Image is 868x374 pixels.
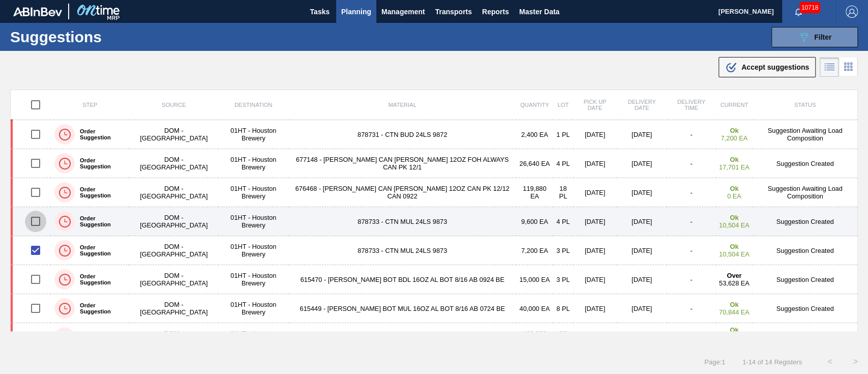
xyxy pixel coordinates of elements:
[617,236,667,265] td: [DATE]
[573,178,617,207] td: [DATE]
[573,207,617,236] td: [DATE]
[289,207,516,236] td: 878733 - CTN MUL 24LS 9873
[617,207,667,236] td: [DATE]
[130,294,218,323] td: DOM - [GEOGRAPHIC_DATA]
[799,2,820,13] span: 10718
[719,57,816,77] button: Accept suggestions
[820,57,839,77] div: List Vision
[730,127,738,134] strong: Ok
[753,120,857,149] td: Suggestion Awaiting Load Composition
[341,6,371,18] span: Planning
[553,207,573,236] td: 4 PL
[573,265,617,294] td: [DATE]
[218,149,288,178] td: 01HT - Houston Brewery
[753,236,857,265] td: Suggestion Created
[704,358,725,366] span: Page : 1
[289,323,516,352] td: 615502 - [PERSON_NAME] BOT MUL 16OZ AL BOT 12/16 AB 1124 B
[11,149,858,178] a: Order SuggestionDOM - [GEOGRAPHIC_DATA]01HT - Houston Brewery677148 - [PERSON_NAME] CAN [PERSON_N...
[730,326,738,334] strong: Ok
[782,5,815,19] button: Notifications
[388,102,416,108] span: Material
[667,294,715,323] td: -
[627,99,655,111] span: Delivery Date
[677,99,705,111] span: Delivery Time
[553,294,573,323] td: 8 PL
[667,236,715,265] td: -
[573,120,617,149] td: [DATE]
[130,178,218,207] td: DOM - [GEOGRAPHIC_DATA]
[11,120,858,149] a: Order SuggestionDOM - [GEOGRAPHIC_DATA]01HT - Houston Brewery878731 - CTN BUD 24LS 98722,400 EA1 ...
[13,7,62,16] img: TNhmsLtSVTkK8tSr43FrP2fwEKptu5GPRR3wAAAABJRU5ErkJggg==
[289,120,516,149] td: 878731 - CTN BUD 24LS 9872
[846,6,858,18] img: Logout
[11,236,858,265] a: Order SuggestionDOM - [GEOGRAPHIC_DATA]01HT - Houston Brewery878733 - CTN MUL 24LS 98737,200 EA3 ...
[720,102,748,108] span: Current
[130,149,218,178] td: DOM - [GEOGRAPHIC_DATA]
[814,33,831,41] span: Filter
[516,149,553,178] td: 26,640 EA
[482,6,509,18] span: Reports
[516,236,553,265] td: 7,200 EA
[573,236,617,265] td: [DATE]
[218,323,288,352] td: 01HT - Houston Brewery
[234,102,272,108] span: Destination
[130,207,218,236] td: DOM - [GEOGRAPHIC_DATA]
[130,120,218,149] td: DOM - [GEOGRAPHIC_DATA]
[617,265,667,294] td: [DATE]
[75,273,126,285] label: Order Suggestion
[75,215,126,227] label: Order Suggestion
[75,302,126,314] label: Order Suggestion
[719,279,750,287] span: 53,628 EA
[667,178,715,207] td: -
[617,294,667,323] td: [DATE]
[667,207,715,236] td: -
[553,265,573,294] td: 3 PL
[309,6,331,18] span: Tasks
[519,6,559,18] span: Master Data
[11,207,858,236] a: Order SuggestionDOM - [GEOGRAPHIC_DATA]01HT - Houston Brewery878733 - CTN MUL 24LS 98739,600 EA4 ...
[553,178,573,207] td: 18 PL
[730,214,738,221] strong: Ok
[719,221,750,229] span: 10,504 EA
[82,102,97,108] span: Step
[617,178,667,207] td: [DATE]
[553,149,573,178] td: 4 PL
[75,186,126,198] label: Order Suggestion
[730,156,738,163] strong: Ok
[573,323,617,352] td: [DATE]
[75,128,126,140] label: Order Suggestion
[218,178,288,207] td: 01HT - Houston Brewery
[730,301,738,308] strong: Ok
[794,102,816,108] span: Status
[218,120,288,149] td: 01HT - Houston Brewery
[730,185,738,192] strong: Ok
[617,120,667,149] td: [DATE]
[289,178,516,207] td: 676468 - [PERSON_NAME] CAN [PERSON_NAME] 12OZ CAN PK 12/12 CAN 0922
[719,308,750,316] span: 70,844 EA
[75,244,126,256] label: Order Suggestion
[667,149,715,178] td: -
[11,323,858,352] a: Order SuggestionDOM - [GEOGRAPHIC_DATA]01HT - Houston Brewery615502 - [PERSON_NAME] BOT MUL 16OZ ...
[130,236,218,265] td: DOM - [GEOGRAPHIC_DATA]
[667,120,715,149] td: -
[218,236,288,265] td: 01HT - Houston Brewery
[753,265,857,294] td: Suggestion Created
[553,120,573,149] td: 1 PL
[553,236,573,265] td: 3 PL
[667,265,715,294] td: -
[516,207,553,236] td: 9,600 EA
[516,265,553,294] td: 15,000 EA
[11,178,858,207] a: Order SuggestionDOM - [GEOGRAPHIC_DATA]01HT - Houston Brewery676468 - [PERSON_NAME] CAN [PERSON_N...
[719,250,750,258] span: 10,504 EA
[218,294,288,323] td: 01HT - Houston Brewery
[583,99,606,111] span: Pick up Date
[130,323,218,352] td: DOM - [GEOGRAPHIC_DATA]
[11,265,858,294] a: Order SuggestionDOM - [GEOGRAPHIC_DATA]01HT - Houston Brewery615470 - [PERSON_NAME] BOT BDL 16OZ ...
[75,157,126,169] label: Order Suggestion
[617,149,667,178] td: [DATE]
[289,265,516,294] td: 615470 - [PERSON_NAME] BOT BDL 16OZ AL BOT 8/16 AB 0924 BE
[771,27,858,47] button: Filter
[11,294,858,323] a: Order SuggestionDOM - [GEOGRAPHIC_DATA]01HT - Houston Brewery615449 - [PERSON_NAME] BOT MUL 16OZ ...
[516,120,553,149] td: 2,400 EA
[553,323,573,352] td: 26 PL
